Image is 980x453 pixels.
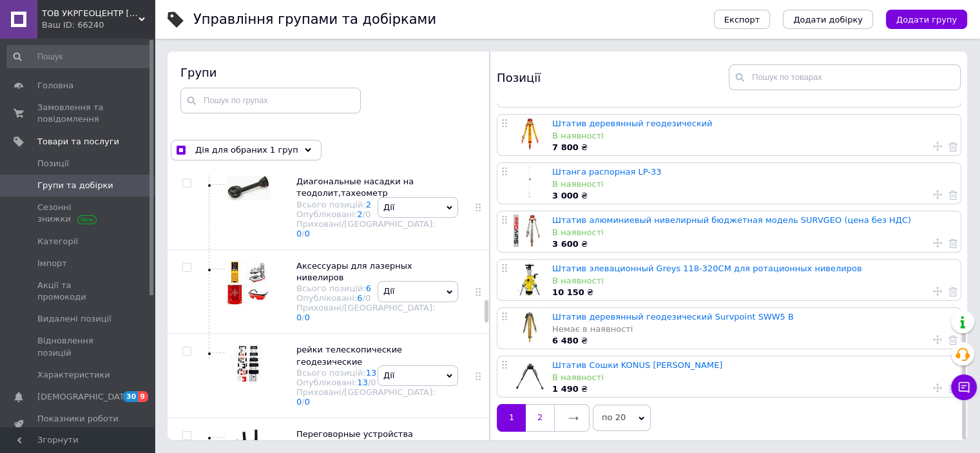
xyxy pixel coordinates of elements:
[37,369,110,381] span: Характеристики
[226,344,271,381] img: рейки телескопические геодезические
[552,167,661,177] a: Штанга распорная LP-33
[37,391,133,403] span: [DEMOGRAPHIC_DATA]
[296,284,435,293] div: Всього позицій:
[552,335,954,347] div: ₴
[552,264,861,273] a: Штатив элевационный Greys 118-320CM для ротационных нивелиров
[296,440,435,450] div: Всього позицій:
[302,397,310,407] span: /
[552,190,954,202] div: ₴
[296,261,412,282] span: Аксессуары для лазерных нивелиров
[296,368,435,378] div: Всього позицій:
[552,238,954,250] div: ₴
[302,229,310,238] span: /
[552,360,722,370] a: Штатив Сошки KONUS [PERSON_NAME]
[180,64,477,81] div: Групи
[370,378,376,387] div: 0
[296,397,302,407] a: 0
[296,229,302,238] a: 0
[37,313,111,325] span: Видалені позиції
[365,293,370,303] div: 0
[593,405,651,430] span: по 20
[896,15,957,24] span: Додати групу
[552,94,584,104] b: 20 070
[526,404,554,431] a: 2
[948,285,957,297] a: Видалити товар
[363,209,371,219] span: /
[948,382,957,394] a: Видалити товар
[296,209,435,219] div: Опубліковані:
[227,176,270,200] img: Диагональные насадки на теодолит,тахеометр
[714,10,771,29] button: Експорт
[368,378,376,387] span: /
[226,260,271,305] img: Аксессуары для лазерных нивелиров
[552,239,579,249] b: 3 600
[552,287,584,297] b: 10 150
[383,202,394,212] span: Дії
[296,293,435,303] div: Опубліковані:
[552,227,954,238] div: В наявності
[305,397,310,407] a: 0
[42,8,139,19] span: ТОВ УКРГЕОЦЕНТР ОПТІК
[793,15,863,24] span: Додати добірку
[552,142,579,152] b: 7 800
[783,10,873,29] button: Додати добірку
[552,383,954,395] div: ₴
[552,215,911,225] a: Штатив алюминиевый нивелирный бюджетная модель SURVGEO (цена без НДС)
[305,313,310,322] a: 0
[37,280,119,303] span: Акції та промокоди
[363,293,371,303] span: /
[552,312,794,322] a: Штатив деревянный геодезический Survpoint SWW5 B
[296,345,402,366] span: рейки телескопические геодезические
[552,287,954,298] div: ₴
[193,12,436,27] h1: Управління групами та добірками
[195,144,298,156] span: Дія для обраних 1 груп
[37,180,113,191] span: Групи та добірки
[302,313,310,322] span: /
[552,130,954,142] div: В наявності
[552,384,579,394] b: 1 490
[497,404,526,431] a: 1
[552,275,954,287] div: В наявності
[296,219,435,238] div: Приховані/[GEOGRAPHIC_DATA]:
[42,19,155,31] div: Ваш ID: 66240
[552,372,954,383] div: В наявності
[296,378,435,387] div: Опубліковані:
[552,142,954,153] div: ₴
[37,258,67,269] span: Імпорт
[951,374,977,400] button: Чат з покупцем
[357,378,368,387] a: 13
[366,200,371,209] a: 2
[357,209,362,219] a: 2
[37,413,119,436] span: Показники роботи компанії
[180,88,361,113] input: Пошук по групах
[6,45,152,68] input: Пошук
[366,440,371,450] a: 9
[296,313,302,322] a: 0
[123,391,138,402] span: 30
[357,293,362,303] a: 6
[948,140,957,152] a: Видалити товар
[552,191,579,200] b: 3 000
[497,64,729,90] div: Позиції
[37,80,73,92] span: Головна
[383,371,394,380] span: Дії
[366,368,377,378] a: 13
[552,336,579,345] b: 6 480
[296,177,414,198] span: Диагональные насадки на теодолит,тахеометр
[366,284,371,293] a: 6
[296,303,435,322] div: Приховані/[GEOGRAPHIC_DATA]:
[886,10,967,29] button: Додати групу
[724,15,760,24] span: Експорт
[296,200,435,209] div: Всього позицій:
[305,229,310,238] a: 0
[37,202,119,225] span: Сезонні знижки
[365,209,370,219] div: 0
[296,387,435,407] div: Приховані/[GEOGRAPHIC_DATA]:
[138,391,148,402] span: 9
[552,323,954,335] div: Немає в наявності
[37,335,119,358] span: Відновлення позицій
[37,102,119,125] span: Замовлення та повідомлення
[383,286,394,296] span: Дії
[296,429,413,439] span: Переговорные устройства
[948,237,957,249] a: Видалити товар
